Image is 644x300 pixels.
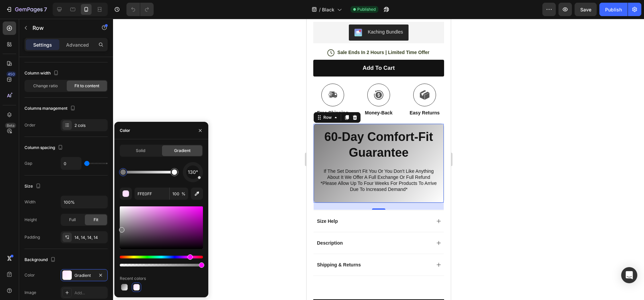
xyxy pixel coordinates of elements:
span: Change ratio [33,83,58,89]
span: Fit [94,217,98,223]
span: Black [322,6,334,13]
div: Add... [74,290,106,296]
div: Columns management [24,104,77,113]
div: Hue [120,256,203,258]
span: 130° [188,168,198,176]
div: Color [120,128,130,134]
div: Publish [605,6,622,13]
span: % [181,191,185,197]
p: 7 [44,5,47,13]
div: Width [24,199,36,205]
button: 7 [3,3,50,16]
div: Size [24,182,42,191]
div: Color [24,272,35,278]
div: Column width [24,69,60,78]
div: 14, 14, 14, 14 [74,235,106,241]
div: Beta [5,123,16,128]
iframe: Design area [307,19,451,300]
div: Image [24,290,36,296]
div: Column spacing [24,143,64,152]
div: Order [24,122,36,128]
div: Height [24,217,37,223]
span: Full [69,217,76,223]
span: Solid [136,148,145,154]
span: Save [580,7,591,12]
div: Background [24,255,57,264]
div: Open Intercom Messenger [621,267,637,283]
button: Publish [599,3,628,16]
p: Advanced [66,41,89,48]
button: Save [575,3,597,16]
div: 2 cols [74,122,106,129]
div: Gradient [74,272,94,279]
input: Eg: FFFFFF [135,188,169,200]
p: Settings [33,41,52,48]
div: Padding [24,234,40,240]
div: Gap [24,160,32,166]
div: Recent colors [120,276,146,282]
span: Gradient [174,148,191,154]
div: 450 [6,71,16,77]
div: Undo/Redo [126,3,154,16]
span: Published [357,6,376,12]
span: / [319,6,321,13]
input: Auto [61,196,107,208]
input: Auto [61,157,81,169]
span: Fit to content [74,83,99,89]
p: Row [33,24,90,32]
